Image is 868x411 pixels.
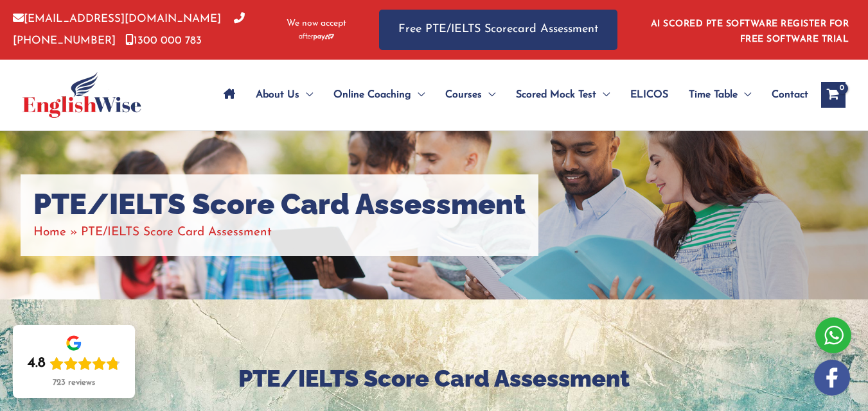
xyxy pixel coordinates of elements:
[33,187,526,222] h1: PTE/IELTS Score Card Assessment
[482,72,495,117] span: Menu Toggle
[596,72,610,117] span: Menu Toggle
[22,72,141,118] img: cropped-ew-logo
[125,35,202,46] a: 1300 000 783
[287,17,346,30] span: We now accept
[643,9,855,51] aside: Header Widget 1
[772,72,808,117] span: Contact
[245,72,323,117] a: About UsMenu Toggle
[49,364,820,394] h2: PTE/IELTS Score Card Assessment
[761,72,808,117] a: Contact
[28,355,46,373] div: 4.8
[333,72,411,117] span: Online Coaching
[81,226,272,239] span: PTE/IELTS Score Card Assessment
[13,13,245,46] a: [PHONE_NUMBER]
[33,222,526,243] nav: Breadcrumbs
[299,33,334,40] img: Afterpay-Logo
[506,72,620,117] a: Scored Mock TestMenu Toggle
[379,10,617,50] a: Free PTE/IELTS Scorecard Assessment
[53,378,95,388] div: 723 reviews
[299,72,313,117] span: Menu Toggle
[678,72,761,117] a: Time TableMenu Toggle
[516,72,596,117] span: Scored Mock Test
[13,13,221,24] a: [EMAIL_ADDRESS][DOMAIN_NAME]
[738,72,751,117] span: Menu Toggle
[630,72,668,117] span: ELICOS
[620,72,678,117] a: ELICOS
[814,360,850,396] img: white-facebook.png
[411,72,425,117] span: Menu Toggle
[435,72,506,117] a: CoursesMenu Toggle
[256,72,299,117] span: About Us
[323,72,435,117] a: Online CoachingMenu Toggle
[28,355,120,373] div: Rating: 4.8 out of 5
[213,72,808,117] nav: Site Navigation: Main Menu
[445,72,482,117] span: Courses
[689,72,738,117] span: Time Table
[651,19,849,44] a: AI SCORED PTE SOFTWARE REGISTER FOR FREE SOFTWARE TRIAL
[821,82,846,108] a: View Shopping Cart, empty
[33,226,66,239] a: Home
